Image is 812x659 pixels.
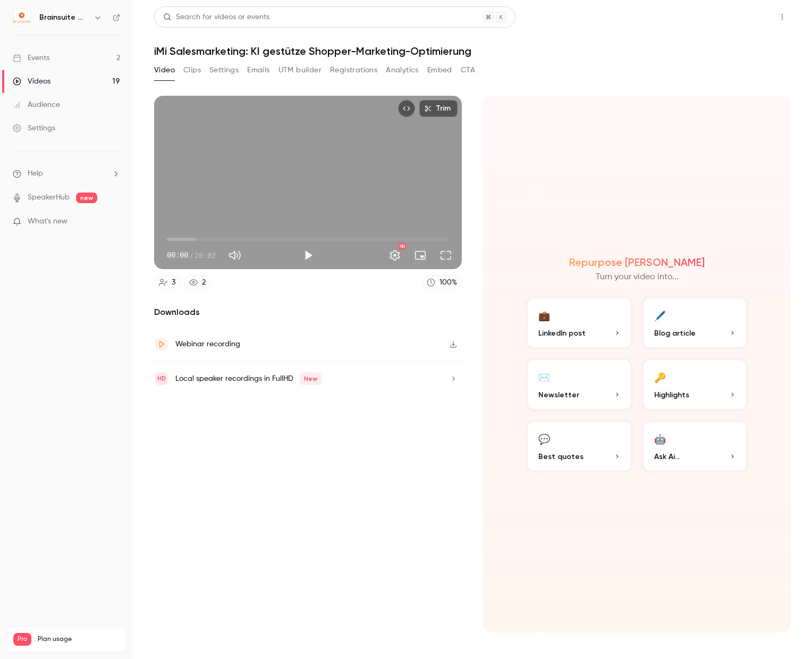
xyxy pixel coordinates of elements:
button: Turn on miniplayer [410,245,431,266]
div: 🤖 [654,430,666,447]
button: 💼LinkedIn post [526,296,633,349]
button: Embed video [398,100,415,117]
button: Trim [419,100,458,117]
div: Settings [13,123,55,134]
iframe: Noticeable Trigger [107,217,120,227]
div: Videos [13,76,50,87]
span: 20:02 [194,249,216,261]
img: Brainsuite Webinars [13,9,30,26]
div: ✉️ [538,369,550,385]
span: Help [28,168,43,179]
h2: Repurpose [PERSON_NAME] [569,256,705,269]
span: 00:00 [167,249,188,261]
h2: Downloads [154,306,462,319]
div: 💼 [538,307,550,323]
button: Analytics [386,62,419,79]
span: Pro [13,633,31,646]
div: Webinar recording [175,338,240,351]
button: Settings [384,245,405,266]
li: help-dropdown-opener [13,168,120,179]
a: SpeakerHub [28,192,70,203]
div: HD [399,243,406,249]
div: 2 [202,277,206,288]
button: Top Bar Actions [774,9,791,26]
button: CTA [461,62,475,79]
button: 🖊️Blog article [641,296,749,349]
div: Audience [13,99,60,110]
div: 100 % [439,277,457,288]
button: UTM builder [278,62,322,79]
button: Mute [224,245,246,266]
a: 2 [184,276,210,290]
button: Video [154,62,175,79]
button: Settings [209,62,239,79]
div: 💬 [538,430,550,447]
span: Best quotes [538,451,583,462]
button: 💬Best quotes [526,420,633,473]
p: Turn your video into... [596,271,679,283]
a: 100% [422,276,462,290]
div: Local speaker recordings in FullHD [175,372,322,385]
span: New [300,372,322,385]
button: 🔑Highlights [641,358,749,411]
div: 00:00 [167,249,216,261]
span: Newsletter [538,389,579,401]
button: Full screen [435,245,456,266]
button: Share [723,6,765,28]
span: What's new [28,216,67,227]
a: 3 [154,276,180,290]
button: 🤖Ask Ai... [641,420,749,473]
span: Blog article [654,328,696,339]
div: 🔑 [654,369,666,385]
button: Clips [183,62,201,79]
button: Emails [247,62,269,79]
h6: Brainsuite Webinars [39,12,89,23]
div: Search for videos or events [163,12,269,23]
span: Ask Ai... [654,451,680,462]
span: Highlights [654,389,689,401]
button: Registrations [330,62,377,79]
span: LinkedIn post [538,328,586,339]
div: 3 [172,277,175,288]
span: new [76,193,97,203]
button: Embed [427,62,452,79]
div: Events [13,53,49,63]
button: Play [298,245,319,266]
span: Plan usage [38,635,120,644]
button: ✉️Newsletter [526,358,633,411]
h1: iMi Salesmarketing: KI gestütze Shopper-Marketing-Optimierung [154,45,791,57]
div: 🖊️ [654,307,666,323]
span: / [189,249,193,261]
